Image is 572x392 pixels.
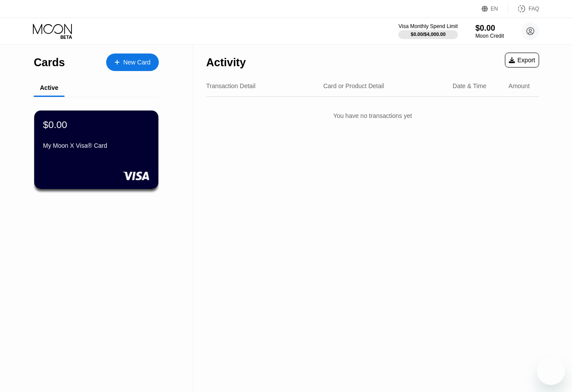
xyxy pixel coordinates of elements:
[106,53,159,71] div: New Card
[206,82,255,89] div: Transaction Detail
[508,4,539,13] div: FAQ
[43,119,67,131] div: $0.00
[40,84,58,91] div: Active
[475,33,504,39] div: Moon Credit
[482,4,508,13] div: EN
[398,23,458,29] div: Visa Monthly Spend Limit
[491,6,498,12] div: EN
[323,82,384,89] div: Card or Product Detail
[411,32,446,37] div: $0.00 / $4,000.00
[123,59,150,66] div: New Card
[529,6,539,12] div: FAQ
[505,53,539,68] div: Export
[206,103,539,128] div: You have no transactions yet
[43,142,150,149] div: My Moon X Visa® Card
[475,24,504,33] div: $0.00
[34,110,158,189] div: $0.00My Moon X Visa® Card
[509,57,535,64] div: Export
[453,82,486,89] div: Date & Time
[398,23,458,39] div: Visa Monthly Spend Limit$0.00/$4,000.00
[537,357,565,385] iframe: Button to launch messaging window
[206,56,246,69] div: Activity
[508,82,529,89] div: Amount
[34,56,65,69] div: Cards
[475,24,504,39] div: $0.00Moon Credit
